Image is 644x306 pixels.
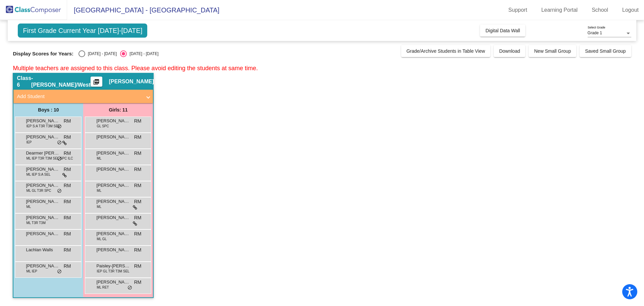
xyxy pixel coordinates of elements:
span: do_not_disturb_alt [57,140,62,145]
span: RM [134,182,142,189]
span: IEP GL T3R T3M SEL [97,269,129,274]
a: Support [503,5,533,15]
span: RM [134,279,142,286]
span: Digital Data Wall [485,28,520,33]
span: ML [26,204,31,209]
span: [PERSON_NAME] [96,118,130,124]
span: [PERSON_NAME] [26,134,59,140]
span: do_not_disturb_alt [57,124,62,129]
div: [DATE] - [DATE] [85,51,117,57]
span: [PERSON_NAME] [26,198,59,205]
span: RM [134,247,142,254]
mat-radio-group: Select an option [78,50,158,57]
span: RM [64,166,71,173]
span: RM [134,118,142,125]
span: [PERSON_NAME] [PERSON_NAME] [96,198,130,205]
span: do_not_disturb_alt [57,156,62,162]
span: RM [64,214,71,221]
span: [GEOGRAPHIC_DATA] - [GEOGRAPHIC_DATA] [67,5,219,15]
span: [PERSON_NAME] [96,230,130,237]
span: ML GL T3R SPC [26,188,51,193]
span: do_not_disturb_alt [57,269,62,274]
span: [PERSON_NAME] [26,118,59,124]
span: [PERSON_NAME] [96,166,130,173]
span: RM [134,198,142,205]
span: do_not_disturb_alt [57,188,62,194]
span: [PERSON_NAME] [96,150,130,157]
span: do_not_disturb_alt [127,285,132,291]
span: ML IEP S:A SEL [26,172,50,177]
span: [PERSON_NAME] [26,166,59,173]
span: ML [97,156,101,161]
span: First Grade Current Year [DATE]-[DATE] [18,24,147,38]
mat-expansion-panel-header: Add Student [13,90,153,103]
span: RM [64,182,71,189]
span: RM [134,230,142,237]
span: RM [64,263,71,270]
span: ML IEP [26,269,37,274]
span: RM [134,166,142,173]
button: Download [494,45,525,57]
span: Saved Small Group [585,48,626,54]
a: School [586,5,613,15]
span: RM [134,214,142,221]
span: Multiple teachers are assigned to this class. Please avoid editing the students at same time. [13,65,258,72]
span: IEP S:A T3R T3M SEL [26,124,60,129]
span: [PERSON_NAME] [PERSON_NAME] [26,230,59,237]
span: Download [499,48,520,54]
span: ML GL [97,236,107,242]
span: [PERSON_NAME] [96,214,130,221]
span: RM [134,150,142,157]
span: RM [64,134,71,141]
span: Class 6 [17,75,31,88]
span: GL SPC [97,124,109,129]
span: RM [134,263,142,270]
div: [DATE] - [DATE] [127,51,158,57]
button: Digital Data Wall [480,25,525,37]
mat-icon: picture_as_pdf [92,79,100,88]
a: Logout [617,5,644,15]
button: New Small Group [529,45,576,57]
span: [PERSON_NAME] [26,214,59,221]
span: [PERSON_NAME] [26,263,59,269]
span: ML T3R T3M [26,220,46,225]
span: - [PERSON_NAME]/West [31,75,91,88]
span: New Small Group [534,48,571,54]
span: Grade 1 [588,31,602,35]
span: [PERSON_NAME] [96,134,130,140]
span: Lachlan Walls [26,247,59,253]
span: [PERSON_NAME] [96,182,130,189]
button: Grade/Archive Students in Table View [401,45,491,57]
span: RM [64,198,71,205]
span: ML RET [97,285,109,290]
span: RM [64,150,71,157]
span: RM [64,118,71,125]
span: IEP [26,140,32,145]
div: Girls: 11 [83,103,153,117]
span: ML [97,204,101,209]
span: ML [97,188,101,193]
span: ML IEP T3R T3M SEL SPC ILC [26,156,73,161]
span: Grade/Archive Students in Table View [407,48,485,54]
span: [PERSON_NAME] [96,247,130,253]
span: RM [64,247,71,254]
a: Learning Portal [536,5,583,15]
span: [PERSON_NAME] [PERSON_NAME] [26,182,59,189]
mat-panel-title: Add Student [17,93,142,100]
span: RM [64,230,71,237]
button: Print Students Details [91,77,102,87]
span: [PERSON_NAME] [109,78,154,85]
span: [PERSON_NAME] [96,279,130,286]
span: RM [134,134,142,141]
div: Boys : 10 [13,103,83,117]
button: Saved Small Group [580,45,631,57]
span: Dearmer [PERSON_NAME] [26,150,59,157]
span: Paisley-[PERSON_NAME] [96,263,130,269]
span: Display Scores for Years: [13,51,73,57]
